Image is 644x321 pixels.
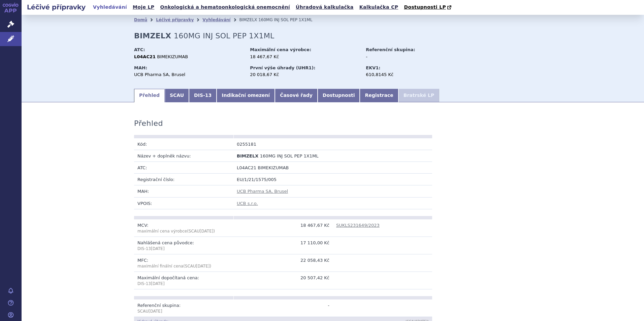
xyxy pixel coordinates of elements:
strong: EKV1: [366,65,380,70]
strong: L04AC21 [134,54,156,59]
span: [DATE] [149,309,162,314]
span: (SCAU ) [137,229,215,234]
strong: ATC: [134,47,145,52]
td: - [233,299,333,317]
span: [DATE] [196,264,210,269]
td: Název + doplněk názvu: [134,150,233,162]
a: SUKLS231649/2023 [336,223,380,228]
p: DIS-13 [137,246,230,252]
span: BIMZELX [239,17,257,22]
span: L04AC21 [237,165,256,170]
p: SCAU [137,309,230,314]
a: Vyhledávání [202,17,230,22]
td: 20 507,42 Kč [233,272,333,289]
span: [DATE] [200,229,214,234]
span: maximální cena výrobce [137,229,187,234]
td: Kód: [134,138,233,150]
a: Přehled [134,89,165,102]
td: 18 467,67 Kč [233,219,333,237]
td: Nahlášená cena původce: [134,237,233,254]
td: Maximální dopočítaná cena: [134,272,233,289]
strong: První výše úhrady (UHR1): [250,65,315,70]
a: DIS-13 [189,89,217,102]
h3: Přehled [134,119,163,128]
td: MAH: [134,185,233,197]
p: maximální finální cena [137,263,230,269]
a: Léčivé přípravky [156,17,194,22]
span: Dostupnosti LP [404,4,446,10]
p: DIS-13 [137,281,230,287]
a: UCB Pharma SA, Brusel [237,189,288,194]
strong: BIMZELX [134,32,171,40]
a: Úhradová kalkulačka [294,3,356,12]
h2: Léčivé přípravky [22,2,91,12]
span: 160MG INJ SOL PEP 1X1ML [174,32,274,40]
td: 22 058,43 Kč [233,254,333,272]
div: 18 467,67 Kč [250,54,359,60]
a: Časové řady [275,89,318,102]
a: Onkologická a hematoonkologická onemocnění [158,3,292,12]
td: Registrační číslo: [134,174,233,185]
a: SCAU [165,89,189,102]
td: MCV: [134,219,233,237]
span: 160MG INJ SOL PEP 1X1ML [258,17,312,22]
a: Domů [134,17,147,22]
span: 160MG INJ SOL PEP 1X1ML [260,153,319,158]
a: Dostupnosti [318,89,360,102]
strong: MAH: [134,65,147,70]
span: BIMZELX [237,153,258,158]
span: [DATE] [151,246,165,251]
td: VPOIS: [134,197,233,209]
td: 0255181 [233,138,333,150]
td: 17 110,00 Kč [233,237,333,254]
span: (SCAU ) [183,264,211,269]
td: MFC: [134,254,233,272]
span: BIMEKIZUMAB [157,54,188,59]
td: Referenční skupina: [134,299,233,317]
span: BIMEKIZUMAB [258,165,289,170]
div: UCB Pharma SA, Brusel [134,72,244,78]
span: [DATE] [151,281,165,286]
a: Moje LP [131,3,156,12]
td: EU/1/21/1575/005 [233,174,432,185]
td: ATC: [134,162,233,174]
div: - [366,54,442,60]
a: Kalkulačka CP [357,3,400,12]
a: Dostupnosti LP [402,3,455,12]
a: Indikační omezení [217,89,275,102]
div: 20 018,67 Kč [250,72,359,78]
a: UCB s.r.o. [237,201,258,206]
strong: Referenční skupina: [366,47,415,52]
a: Vyhledávání [91,3,129,12]
a: Registrace [360,89,398,102]
strong: Maximální cena výrobce: [250,47,311,52]
div: 610,8145 Kč [366,72,442,78]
